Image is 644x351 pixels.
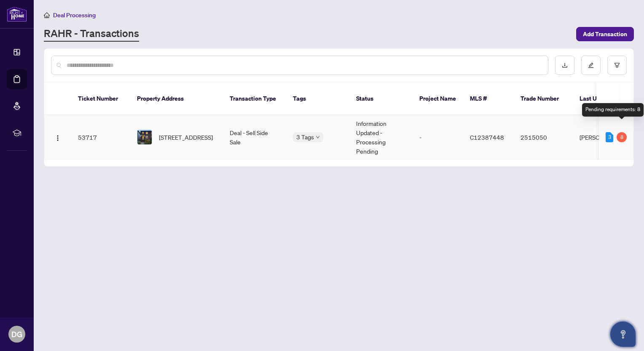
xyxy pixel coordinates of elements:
[617,132,627,142] div: 8
[514,115,573,160] td: 2515050
[71,115,130,160] td: 53717
[581,56,601,75] button: edit
[349,82,413,115] th: Status
[223,82,286,115] th: Transaction Type
[573,82,636,115] th: Last Updated By
[562,62,568,68] span: download
[53,11,96,19] span: Deal Processing
[576,27,634,41] button: Add Transaction
[614,62,620,68] span: filter
[606,132,613,142] div: 3
[71,82,130,115] th: Ticket Number
[470,133,504,141] span: C12387448
[463,82,514,115] th: MLS #
[286,82,349,115] th: Tags
[555,56,574,75] button: download
[159,133,213,142] span: [STREET_ADDRESS]
[582,103,644,117] div: Pending requirements: 8
[11,328,22,340] span: DG
[7,6,27,22] img: logo
[51,130,64,144] button: Logo
[130,82,223,115] th: Property Address
[44,27,139,42] a: RAHR - Transactions
[316,135,320,139] span: down
[44,12,50,18] span: home
[137,130,152,144] img: thumbnail-img
[413,115,463,160] td: -
[588,62,594,68] span: edit
[607,56,627,75] button: filter
[349,115,413,160] td: Information Updated - Processing Pending
[573,115,636,160] td: [PERSON_NAME]
[610,322,636,347] button: Open asap
[514,82,573,115] th: Trade Number
[223,115,286,160] td: Deal - Sell Side Sale
[583,27,627,41] span: Add Transaction
[54,135,61,141] img: Logo
[413,82,463,115] th: Project Name
[296,132,314,142] span: 3 Tags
